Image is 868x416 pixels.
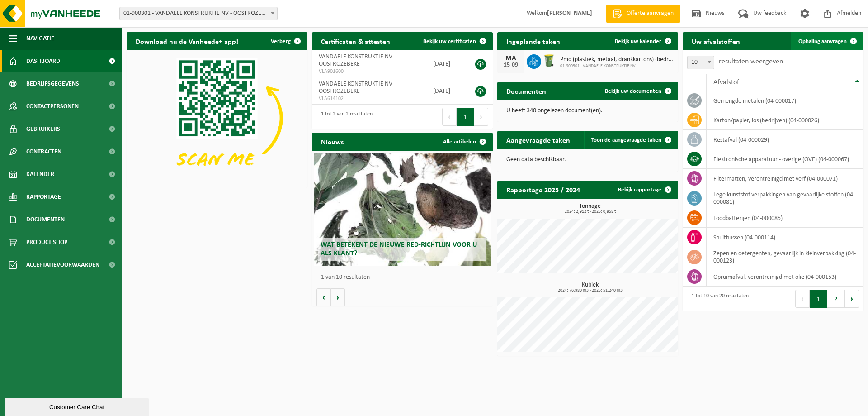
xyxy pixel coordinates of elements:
span: Bekijk uw kalender [615,38,661,44]
button: Next [474,108,488,126]
img: WB-0240-HPE-GN-50 [541,53,557,68]
strong: [PERSON_NAME] [547,10,592,17]
span: Contactpersonen [26,95,79,118]
span: Toon de aangevraagde taken [591,137,661,143]
h2: Ingeplande taken [497,32,569,50]
td: [DATE] [426,77,466,105]
td: loodbatterijen (04-000085) [707,208,863,228]
h3: Tonnage [502,203,678,214]
span: Verberg [271,38,291,44]
a: Ophaling aanvragen [791,32,863,50]
a: Alle artikelen [436,133,492,151]
img: Download de VHEPlus App [127,50,307,186]
a: Toon de aangevraagde taken [584,131,677,149]
span: 2024: 2,912 t - 2025: 0,958 t [502,210,678,214]
iframe: chat widget [5,396,151,416]
span: Documenten [26,208,65,231]
a: Bekijk uw kalender [608,32,677,50]
button: 1 [457,108,474,126]
button: Vorige [316,288,331,306]
h2: Documenten [497,82,555,100]
label: resultaten weergeven [719,58,783,65]
span: Product Shop [26,231,67,253]
h2: Uw afvalstoffen [683,32,749,50]
span: Bekijk uw certificaten [423,38,476,44]
td: restafval (04-000029) [707,130,863,149]
span: 2024: 76,980 m3 - 2025: 51,240 m3 [502,288,678,293]
h2: Certificaten & attesten [312,32,399,50]
span: VLA901600 [319,68,419,75]
h2: Download nu de Vanheede+ app! [127,32,247,50]
a: Wat betekent de nieuwe RED-richtlijn voor u als klant? [314,153,491,266]
button: Next [845,290,859,308]
span: Gebruikers [26,118,60,140]
h2: Aangevraagde taken [497,131,579,148]
span: Ophaling aanvragen [798,38,847,44]
h2: Nieuws [312,133,353,150]
td: lege kunststof verpakkingen van gevaarlijke stoffen (04-000081) [707,188,863,208]
td: gemengde metalen (04-000017) [707,91,863,110]
span: 01-900301 - VANDAELE KONSTRUKTIE NV [560,63,674,69]
span: 10 [688,56,714,69]
button: Previous [795,290,810,308]
button: Volgende [331,288,345,306]
a: Bekijk rapportage [611,181,677,199]
td: spuitbussen (04-000114) [707,228,863,247]
button: 1 [810,290,827,308]
span: 01-900301 - VANDAELE KONSTRUKTIE NV - OOSTROZEBEKE [119,7,278,20]
a: Offerte aanvragen [606,5,680,23]
td: elektronische apparatuur - overige (OVE) (04-000067) [707,149,863,169]
a: Bekijk uw certificaten [416,32,492,50]
span: Navigatie [26,27,54,50]
button: Previous [442,108,457,126]
p: 1 van 10 resultaten [321,274,488,281]
h3: Kubiek [502,282,678,293]
div: MA [502,55,520,62]
span: VANDAELE KONSTRUKTIE NV - OOSTROZEBEKE [319,81,396,95]
span: Pmd (plastiek, metaal, drankkartons) (bedrijven) [560,56,674,63]
button: Verberg [264,32,307,50]
button: 2 [827,290,845,308]
span: VLA614102 [319,95,419,102]
td: [DATE] [426,50,466,77]
span: Offerte aanvragen [624,9,676,18]
span: Dashboard [26,50,60,72]
span: Wat betekent de nieuwe RED-richtlijn voor u als klant? [321,241,477,257]
span: 10 [687,56,714,69]
p: Geen data beschikbaar. [506,157,669,163]
a: Bekijk uw documenten [598,82,677,100]
td: filtermatten, verontreinigd met verf (04-000071) [707,169,863,188]
span: Bekijk uw documenten [605,88,661,94]
td: opruimafval, verontreinigd met olie (04-000153) [707,267,863,287]
span: VANDAELE KONSTRUKTIE NV - OOSTROZEBEKE [319,53,396,67]
td: karton/papier, los (bedrijven) (04-000026) [707,110,863,130]
span: Afvalstof [713,79,739,86]
h2: Rapportage 2025 / 2024 [497,181,589,198]
p: U heeft 340 ongelezen document(en). [506,108,669,114]
span: Rapportage [26,186,61,208]
span: 01-900301 - VANDAELE KONSTRUKTIE NV - OOSTROZEBEKE [120,7,277,20]
span: Contracten [26,140,61,163]
span: Acceptatievoorwaarden [26,253,99,276]
div: 15-09 [502,62,520,68]
div: 1 tot 2 van 2 resultaten [316,107,373,127]
span: Bedrijfsgegevens [26,72,79,95]
div: 1 tot 10 van 20 resultaten [687,289,749,309]
td: zepen en detergenten, gevaarlijk in kleinverpakking (04-000123) [707,247,863,267]
span: Kalender [26,163,54,186]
